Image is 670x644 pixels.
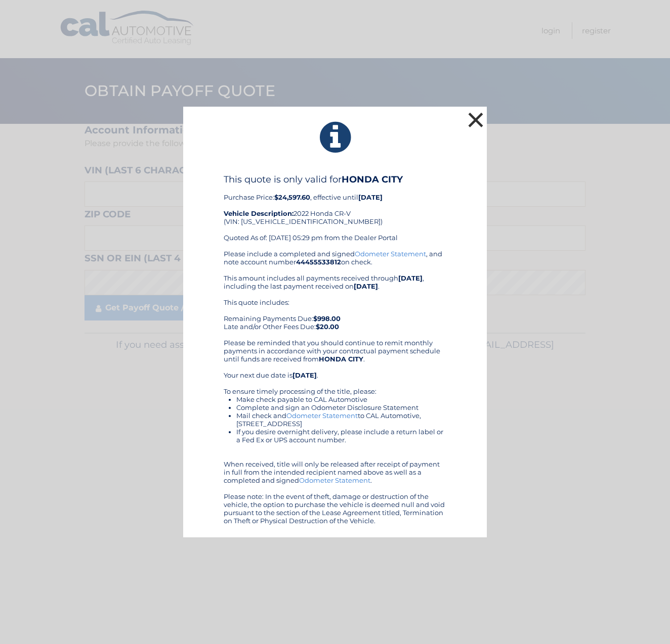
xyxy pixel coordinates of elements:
li: Complete and sign an Odometer Disclosure Statement [236,403,446,411]
b: HONDA CITY [342,174,403,185]
b: 44455533812 [296,258,341,266]
li: Mail check and to CAL Automotive, [STREET_ADDRESS] [236,411,446,428]
div: This quote includes: Remaining Payments Due: Late and/or Other Fees Due: [224,298,446,331]
li: Make check payable to CAL Automotive [236,395,446,403]
button: × [466,110,486,130]
b: $20.00 [316,323,339,331]
a: Odometer Statement [286,411,358,420]
b: $998.00 [313,314,341,323]
li: If you desire overnight delivery, please include a return label or a Fed Ex or UPS account number. [236,428,446,444]
div: Purchase Price: , effective until 2022 Honda CR-V (VIN: [US_VEHICLE_IDENTIFICATION_NUMBER]) Quote... [224,174,446,250]
b: [DATE] [354,282,378,290]
a: Odometer Statement [355,250,426,258]
b: HONDA CITY [319,355,363,363]
a: Odometer Statement [299,476,370,484]
strong: Vehicle Description: [224,209,294,217]
b: [DATE] [292,371,317,379]
b: [DATE] [398,274,423,282]
b: [DATE] [358,193,383,201]
b: $24,597.60 [274,193,310,201]
div: Please include a completed and signed , and note account number on check. This amount includes al... [224,250,446,525]
h4: This quote is only valid for [224,174,446,185]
